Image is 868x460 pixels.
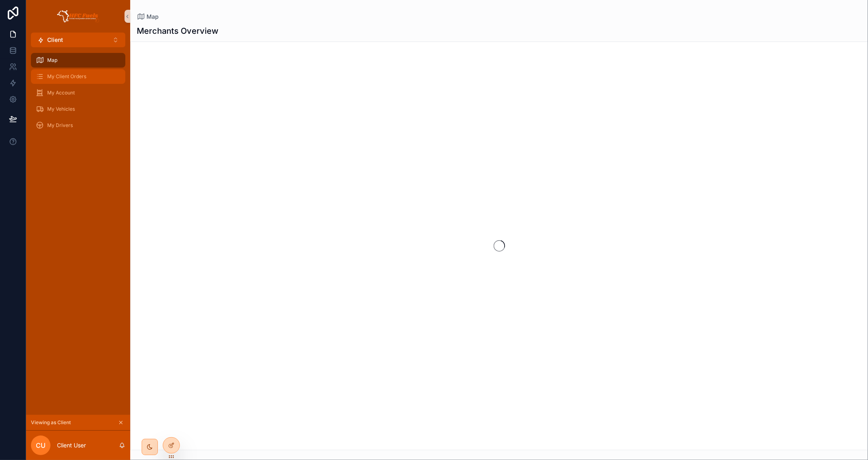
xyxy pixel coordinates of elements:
a: My Drivers [31,118,125,133]
a: My Account [31,85,125,100]
span: CU [36,440,46,450]
div: scrollable content [26,47,130,143]
button: Select Button [31,33,125,47]
span: Viewing as Client [31,419,71,426]
a: My Vehicles [31,102,125,116]
span: Map [146,13,159,21]
span: Client [47,36,63,44]
span: Map [47,57,57,64]
span: My Vehicles [47,106,75,112]
span: My Client Orders [47,73,86,80]
a: Map [31,53,125,68]
h1: Merchants Overview [137,25,219,37]
span: My Drivers [47,122,73,129]
p: Client User [57,441,86,449]
a: Map [137,13,159,21]
span: My Account [47,90,75,96]
a: My Client Orders [31,69,125,84]
img: App logo [57,10,100,23]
